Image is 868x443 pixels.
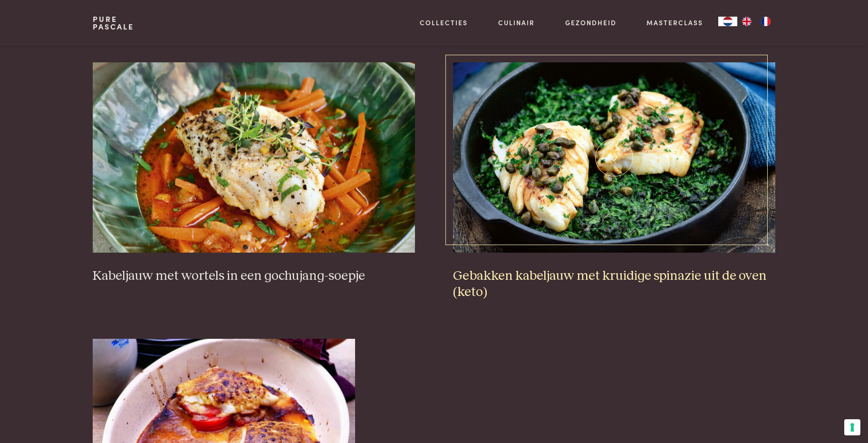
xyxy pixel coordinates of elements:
[565,18,617,28] a: Gezondheid
[737,17,756,26] a: EN
[737,17,775,26] ul: Language list
[453,268,775,301] h3: Gebakken kabeljauw met kruidige spinazie uit de oven (keto)
[453,62,775,301] a: Gebakken kabeljauw met kruidige spinazie uit de oven (keto) Gebakken kabeljauw met kruidige spina...
[844,419,860,435] button: Uw voorkeuren voor toestemming voor trackingtechnologieën
[93,15,134,30] a: PurePascale
[718,17,737,26] a: NL
[718,17,737,26] div: Language
[93,62,415,284] a: Kabeljauw met wortels in een gochujang-soepje Kabeljauw met wortels in een gochujang-soepje
[718,17,775,26] aside: Language selected: Nederlands
[420,18,468,28] a: Collecties
[756,17,775,26] a: FR
[646,18,703,28] a: Masterclass
[498,18,535,28] a: Culinair
[453,62,775,253] img: Gebakken kabeljauw met kruidige spinazie uit de oven (keto)
[93,62,415,253] img: Kabeljauw met wortels in een gochujang-soepje
[93,268,415,285] h3: Kabeljauw met wortels in een gochujang-soepje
